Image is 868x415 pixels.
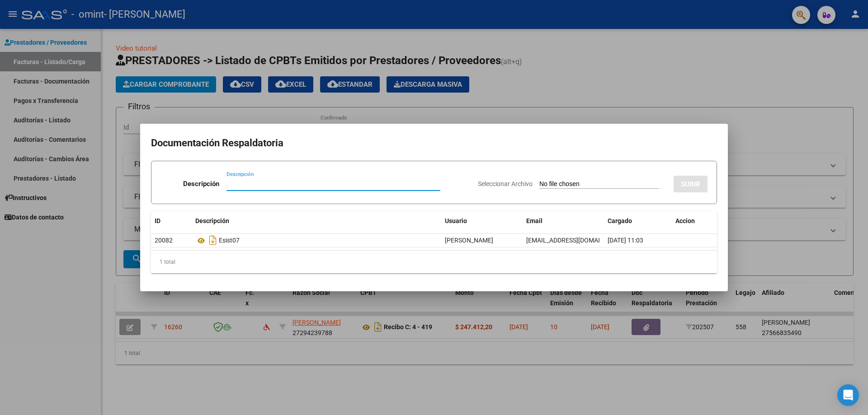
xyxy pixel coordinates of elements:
span: Descripción [195,217,229,224]
span: Seleccionar Archivo [478,180,533,187]
span: [DATE] 11:03 [608,237,643,244]
i: Descargar documento [207,233,219,247]
datatable-header-cell: ID [151,211,192,231]
span: Usuario [445,217,467,224]
datatable-header-cell: Cargado [604,211,672,231]
span: [EMAIL_ADDRESS][DOMAIN_NAME] [526,237,627,244]
div: 1 total [151,251,717,273]
h2: Documentación Respaldatoria [151,135,717,152]
datatable-header-cell: Email [523,211,604,231]
span: 20082 [155,237,173,244]
span: ID [155,217,160,224]
span: Accion [675,217,695,224]
span: SUBIR [681,180,700,188]
span: [PERSON_NAME] [445,237,493,244]
div: Open Intercom Messenger [837,384,859,406]
div: Esist07 [195,233,438,247]
p: Descripción [183,179,219,189]
span: Cargado [608,217,632,224]
datatable-header-cell: Accion [672,211,717,231]
button: SUBIR [674,176,708,192]
span: Email [526,217,542,224]
datatable-header-cell: Usuario [441,211,523,231]
datatable-header-cell: Descripción [192,211,441,231]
